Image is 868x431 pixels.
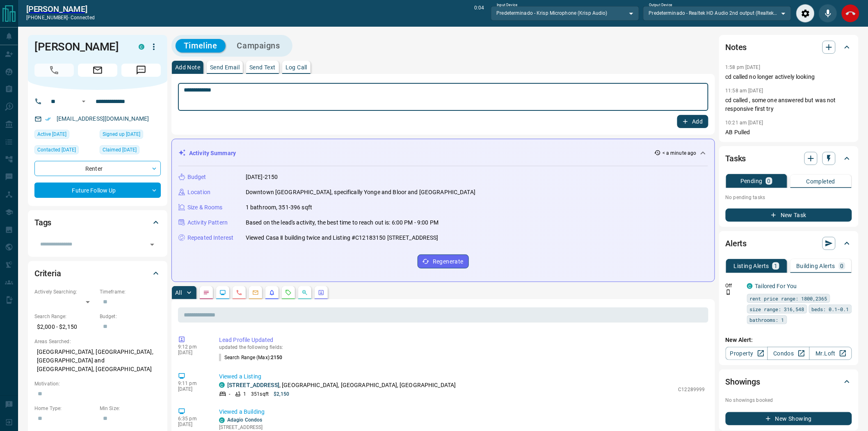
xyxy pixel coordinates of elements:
button: Add [677,115,708,128]
p: [DATE] [178,386,207,392]
a: Condos [767,347,810,360]
p: 0 [767,178,771,184]
a: Mr.Loft [809,347,852,360]
div: Tasks [726,149,852,168]
button: Open [79,96,89,106]
p: All [175,290,182,296]
p: AB Pulled [726,128,852,137]
p: Viewed Casa Ⅱ building twice and Listing #C12183150 [STREET_ADDRESS] [246,234,439,242]
p: Activity Summary [189,149,236,158]
p: 1 bathroom, 351-396 sqft [246,203,312,212]
h1: [PERSON_NAME] [34,40,126,53]
button: Regenerate [418,254,469,268]
p: Activity Pattern [187,218,228,227]
button: Open [146,239,158,250]
svg: Push Notification Only [726,289,731,295]
span: beds: 0.1-0.1 [812,305,849,313]
svg: Opportunities [302,289,308,296]
p: 1 [243,390,246,398]
a: [PERSON_NAME] [26,4,95,14]
button: Timeline [176,39,226,53]
p: updated the following fields: [219,344,705,350]
p: 0:04 [474,4,484,23]
svg: Requests [285,289,292,296]
svg: Emails [252,289,259,296]
p: Listing Alerts [734,263,770,269]
p: No pending tasks [726,191,852,204]
div: condos.ca [219,382,225,388]
p: Based on the lead's activity, the best time to reach out is: 6:00 PM - 9:00 PM [246,218,439,227]
div: Wed Jul 23 2025 [34,130,96,141]
p: Motivation: [34,380,161,387]
h2: Alerts [726,237,747,250]
span: Signed up [DATE] [103,130,140,138]
p: Budget: [100,313,161,320]
h2: Notes [726,41,747,54]
div: Tue Jul 15 2025 [100,145,161,157]
label: Input Device [497,2,518,8]
p: 0 [841,263,844,269]
span: Claimed [DATE] [103,146,137,154]
p: Downtown [GEOGRAPHIC_DATA], specifically Yonge and Bloor and [GEOGRAPHIC_DATA] [246,188,475,197]
p: Building Alerts [797,263,836,269]
button: New Showing [726,412,852,425]
span: Call [34,64,74,77]
div: Tags [34,213,161,232]
span: Message [121,64,161,77]
p: Timeframe: [100,288,161,296]
div: condos.ca [747,283,753,289]
a: Property [726,347,768,360]
p: 11:58 am [DATE] [726,88,763,94]
span: Active [DATE] [37,130,66,138]
div: Notes [726,37,852,57]
p: Actively Searching: [34,288,96,296]
h2: Tasks [726,152,746,165]
p: 1:58 pm [DATE] [726,64,761,70]
p: No showings booked [726,397,852,404]
p: Add Note [175,64,200,70]
svg: Calls [236,289,242,296]
svg: Agent Actions [318,289,324,296]
p: Pending [740,178,763,184]
p: - [229,390,230,398]
p: New Alert: [726,336,852,344]
svg: Email Verified [45,116,51,122]
button: New Task [726,209,852,222]
p: Viewed a Listing [219,372,705,381]
h2: Tags [34,216,51,229]
div: condos.ca [219,417,225,423]
p: $2,000 - $2,150 [34,320,96,334]
svg: Notes [203,289,210,296]
div: Alerts [726,234,852,253]
span: connected [71,15,95,21]
p: Budget [187,173,206,181]
p: Search Range: [34,313,96,320]
p: Completed [806,179,836,184]
div: Predeterminado - Krisp Microphone (Krisp Audio) [491,6,639,20]
span: 2150 [271,355,282,360]
p: [DATE] [178,350,207,355]
div: Activity Summary< a minute ago [178,146,708,161]
p: [GEOGRAPHIC_DATA], [GEOGRAPHIC_DATA], [GEOGRAPHIC_DATA] and [GEOGRAPHIC_DATA], [GEOGRAPHIC_DATA] [34,345,161,376]
p: Off [726,282,742,289]
div: Renter [34,161,161,176]
div: Showings [726,372,852,392]
p: Lead Profile Updated [219,336,705,344]
button: Campaigns [229,39,288,53]
p: Send Text [249,64,276,70]
h2: Showings [726,375,761,388]
p: Size & Rooms [187,203,223,212]
p: Send Email [210,64,240,70]
svg: Lead Browsing Activity [219,289,226,296]
p: C12289999 [678,386,705,393]
label: Output Device [649,2,672,8]
span: rent price range: 1800,2365 [750,294,827,303]
svg: Listing Alerts [269,289,275,296]
div: Criteria [34,264,161,283]
p: Viewed a Building [219,408,705,416]
span: size range: 316,548 [750,305,804,313]
div: Predeterminado - Realtek HD Audio 2nd output (Realtek(R) Audio) [643,6,791,20]
p: Location [187,188,210,197]
h2: Criteria [34,267,61,280]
